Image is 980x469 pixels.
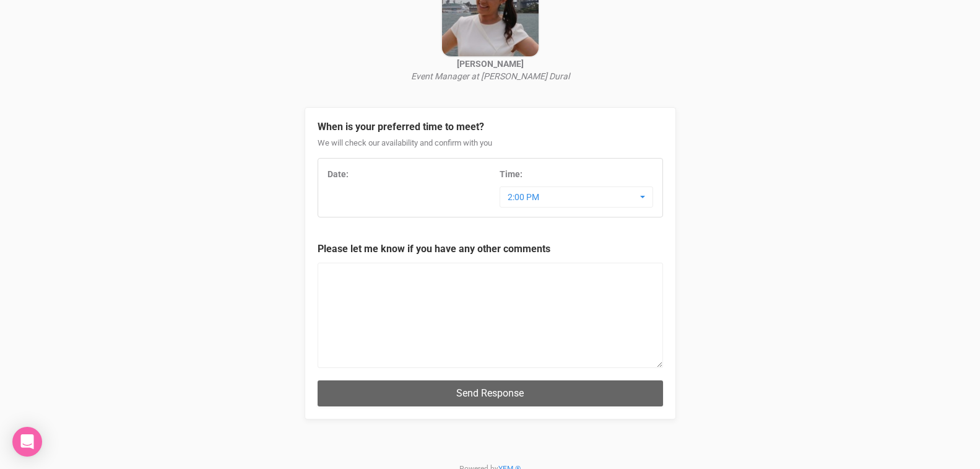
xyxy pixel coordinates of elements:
strong: Time: [500,169,523,179]
strong: Date: [327,169,349,179]
div: Open Intercom Messenger [12,427,42,457]
i: Event Manager at [PERSON_NAME] Dural [411,71,570,81]
div: We will check our availability and confirm with you [318,138,663,159]
legend: Please let me know if you have any other comments [318,242,663,256]
button: Send Response [318,380,663,406]
span: 2:00 PM [508,191,637,203]
legend: When is your preferred time to meet? [318,120,663,134]
strong: [PERSON_NAME] [457,59,524,69]
button: 2:00 PM [500,186,653,208]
